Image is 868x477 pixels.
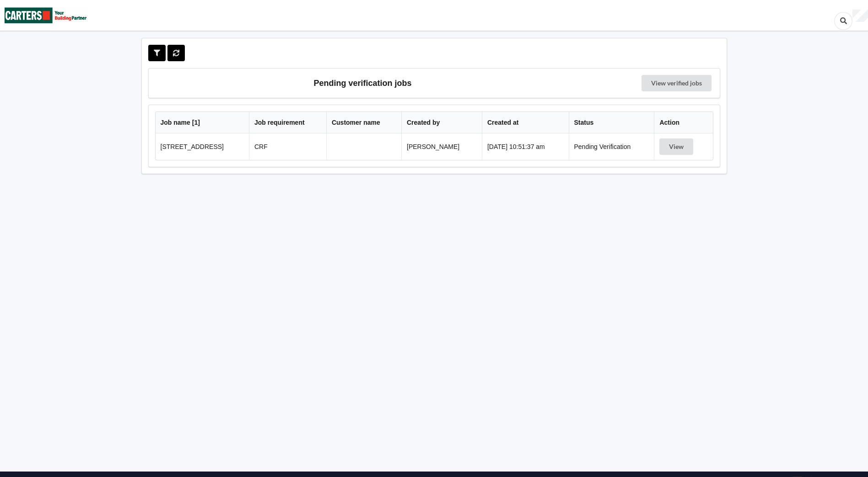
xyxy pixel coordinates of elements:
[659,138,693,155] button: View
[569,133,654,160] td: Pending Verification
[482,133,569,160] td: [DATE] 10:51:37 am
[249,133,326,160] td: CRF
[401,133,482,160] td: [PERSON_NAME]
[401,112,482,133] th: Created by
[155,75,571,91] h3: Pending verification jobs
[482,112,569,133] th: Created at
[156,112,249,133] th: Job name [ 1 ]
[249,112,326,133] th: Job requirement
[156,133,249,160] td: [STREET_ADDRESS]
[5,0,87,30] img: Carters
[654,112,712,133] th: Action
[852,10,868,22] div: User Profile
[659,143,695,150] a: View
[642,75,712,91] a: View verified jobs
[326,112,401,133] th: Customer name
[569,112,654,133] th: Status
